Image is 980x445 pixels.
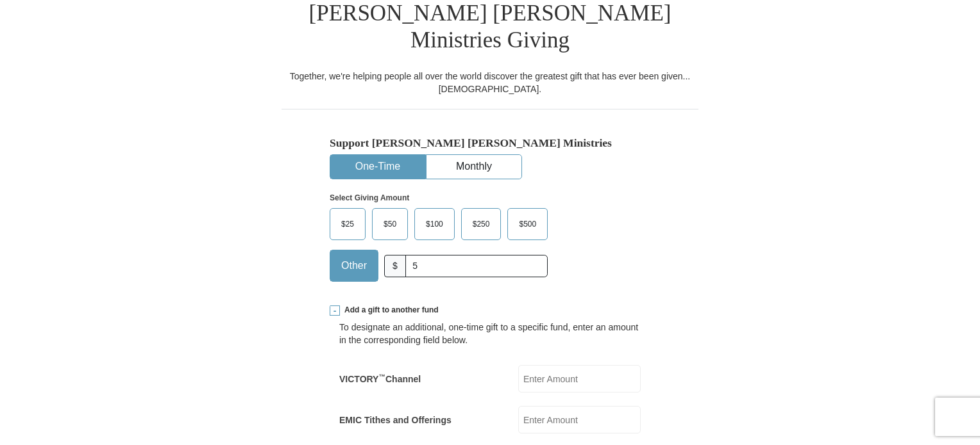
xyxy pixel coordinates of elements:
button: One-Time [330,155,425,179]
label: VICTORY Channel [339,373,421,385]
input: Enter Amount [518,365,641,392]
span: Add a gift to another fund [340,305,439,316]
input: Enter Amount [518,406,641,433]
h5: Support [PERSON_NAME] [PERSON_NAME] Ministries [330,136,650,150]
span: $50 [377,214,403,234]
sup: ™ [378,373,385,380]
label: EMIC Tithes and Offerings [339,414,452,426]
div: To designate an additional, one-time gift to a specific fund, enter an amount in the correspondin... [339,321,641,346]
span: $ [384,255,406,277]
span: $25 [335,214,360,234]
span: Other [335,256,373,275]
span: $100 [419,214,450,234]
span: $500 [512,214,543,234]
span: $250 [466,214,496,234]
strong: Select Giving Amount [330,193,409,202]
button: Monthly [427,155,521,179]
div: Together, we're helping people all over the world discover the greatest gift that has ever been g... [282,70,698,95]
input: Other Amount [405,255,548,277]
